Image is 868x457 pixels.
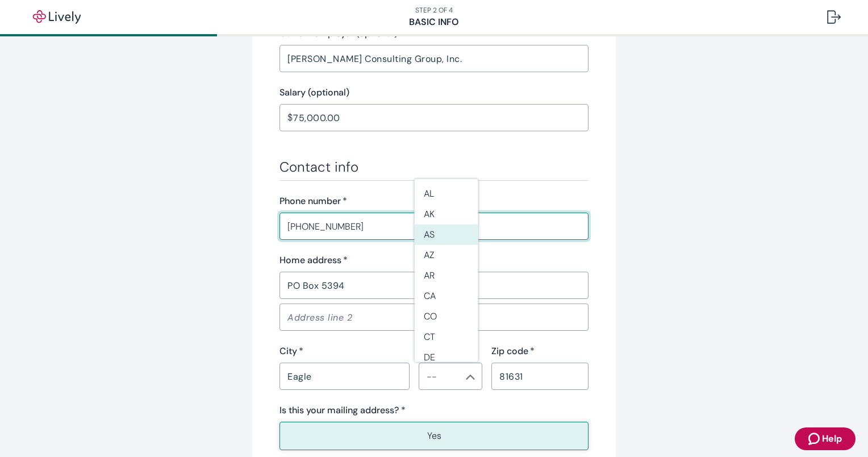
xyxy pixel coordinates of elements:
[415,204,478,225] li: AK
[415,245,478,265] li: AZ
[818,3,850,31] button: Log out
[293,106,589,129] input: $0.00
[808,432,822,446] svg: Zendesk support icon
[279,274,589,297] input: Address line 1
[466,372,475,381] svg: Chevron icon
[491,344,535,358] label: Zip code
[279,306,589,329] input: Address line 2
[491,365,589,388] input: Zip code
[415,265,478,286] li: AR
[279,422,589,450] button: Yes
[279,194,347,208] label: Phone number
[415,306,478,327] li: CO
[279,159,589,176] h3: Contact info
[279,344,303,358] label: City
[465,371,476,383] button: Close
[415,347,478,368] li: DE
[25,10,89,24] img: Lively
[287,111,293,124] p: $
[422,368,460,384] input: --
[415,327,478,347] li: CT
[279,86,349,99] label: Salary (optional)
[279,365,410,388] input: City
[427,429,441,443] p: Yes
[795,427,856,450] button: Zendesk support iconHelp
[415,184,478,204] li: AL
[415,286,478,306] li: CA
[822,432,842,446] span: Help
[279,215,589,238] input: (555) 555-5555
[415,225,478,245] li: AS
[279,254,348,267] label: Home address
[279,404,406,417] label: Is this your mailing address? *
